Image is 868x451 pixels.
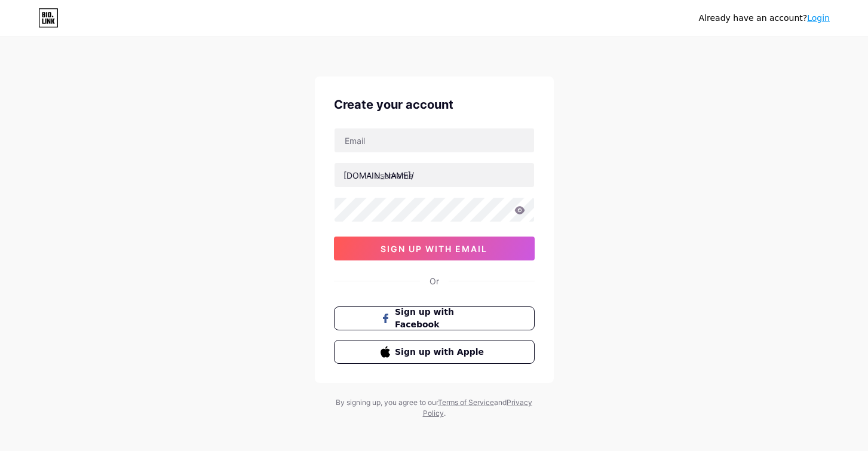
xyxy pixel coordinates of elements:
[334,306,535,330] button: Sign up with Facebook
[334,340,535,364] button: Sign up with Apple
[335,128,534,152] input: Email
[334,237,535,260] button: sign up with email
[335,163,534,187] input: username
[430,275,439,287] div: Or
[438,398,494,407] a: Terms of Service
[699,12,830,24] div: Already have an account?
[333,397,536,419] div: By signing up, you agree to our and .
[343,169,414,182] div: [DOMAIN_NAME]/
[334,96,535,113] div: Create your account
[807,13,830,23] a: Login
[381,244,487,254] span: sign up with email
[395,306,487,331] span: Sign up with Facebook
[395,346,487,358] span: Sign up with Apple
